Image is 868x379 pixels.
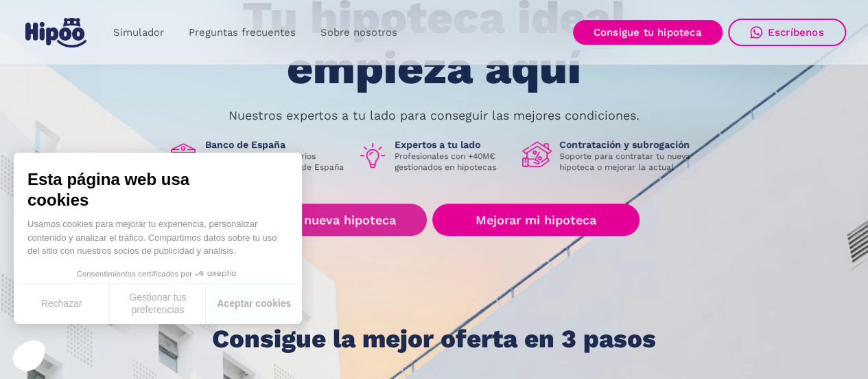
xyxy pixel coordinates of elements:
font: Preguntas frecuentes [189,26,296,39]
font: Soporte para contratar tu nueva hipoteca o mejorar la actual [559,151,690,172]
font: Banco de España [205,139,285,150]
font: Consigue la mejor oferta en 3 pasos [212,324,656,354]
a: Escríbenos [728,19,846,46]
a: Sobre nosotros [308,19,410,46]
a: Simulador [101,19,176,46]
font: Nuestros expertos a tu lado para conseguir las mejores condiciones. [228,108,640,122]
a: hogar [23,12,90,53]
a: Buscar nueva hipoteca [228,204,427,236]
font: Expertos a tu lado [395,139,480,150]
a: Consigue tu hipoteca [573,20,723,45]
font: Simulador [113,26,164,39]
font: Consigue tu hipoteca [594,26,702,39]
font: Escríbenos [768,26,824,39]
font: Sobre nosotros [320,26,397,39]
a: Preguntas frecuentes [176,19,308,46]
font: Mejorar mi hipoteca [476,213,596,227]
a: Mejorar mi hipoteca [432,204,639,236]
font: Intermediarios hipotecarios regulados por el Banco de España [205,151,344,172]
font: Buscar nueva hipoteca [259,213,396,227]
font: Contratación y subrogación [559,139,690,150]
font: Profesionales con +40M€ gestionados en hipotecas [395,151,496,172]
